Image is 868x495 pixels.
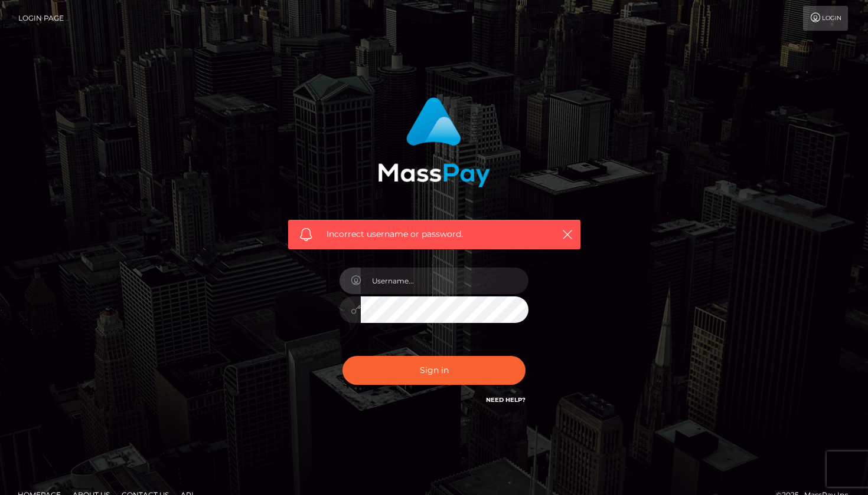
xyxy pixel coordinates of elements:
a: Login [803,6,848,31]
span: Incorrect username or password. [327,228,542,240]
img: MassPay Login [378,97,490,187]
input: Username... [361,268,528,294]
button: Sign in [342,356,526,385]
a: Need Help? [486,396,526,404]
a: Login Page [18,6,64,31]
